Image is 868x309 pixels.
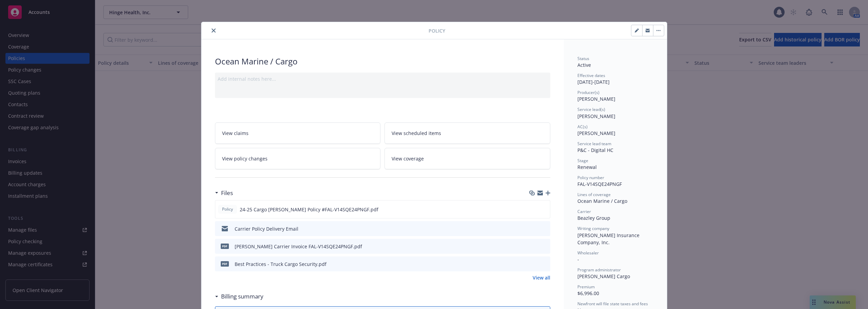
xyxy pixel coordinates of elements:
[235,225,298,232] div: Carrier Policy Delivery Email
[218,75,548,82] div: Add internal notes here...
[577,113,615,119] span: [PERSON_NAME]
[577,73,605,78] span: Effective dates
[221,189,233,197] h3: Files
[577,73,653,85] div: [DATE] - [DATE]
[215,122,381,144] a: View claims
[541,243,548,250] button: preview file
[210,26,218,35] button: close
[392,155,424,162] span: View coverage
[531,260,536,268] button: download file
[577,290,599,296] span: $6,996.00
[577,164,597,170] span: Renewal
[577,141,611,147] span: Service lead team
[221,292,263,301] h3: Billing summary
[215,148,381,169] a: View policy changes
[384,148,550,169] a: View coverage
[577,301,648,307] span: Newfront will file state taxes and fees
[577,250,599,256] span: Wholesaler
[577,192,611,197] span: Lines of coverage
[531,225,536,232] button: download file
[530,206,536,213] button: download file
[577,107,605,112] span: Service lead(s)
[577,197,653,205] div: Ocean Marine / Cargo
[221,206,234,212] span: Policy
[577,256,579,263] span: -
[221,261,229,266] span: pdf
[577,124,588,130] span: AC(s)
[577,215,610,221] span: Beazley Group
[577,96,615,102] span: [PERSON_NAME]
[541,206,547,213] button: preview file
[221,244,229,249] span: pdf
[541,260,548,268] button: preview file
[577,181,622,187] span: FAL-V14SQE24PNGF
[222,130,249,137] span: View claims
[577,209,591,214] span: Carrier
[577,62,591,68] span: Active
[533,274,550,281] a: View all
[577,56,589,61] span: Status
[577,130,615,136] span: [PERSON_NAME]
[222,155,268,162] span: View policy changes
[215,292,263,301] div: Billing summary
[577,226,609,231] span: Writing company
[392,130,441,137] span: View scheduled items
[235,260,327,268] div: Best Practices - Truck Cargo Security.pdf
[235,243,362,250] div: [PERSON_NAME] Carrier Invoice FAL-V14SQE24PNGF.pdf
[531,243,536,250] button: download file
[215,189,233,197] div: Files
[577,284,595,290] span: Premium
[577,175,604,180] span: Policy number
[577,158,588,163] span: Stage
[384,122,550,144] a: View scheduled items
[215,56,550,67] div: Ocean Marine / Cargo
[577,90,599,95] span: Producer(s)
[577,273,630,279] span: [PERSON_NAME] Cargo
[541,225,548,232] button: preview file
[577,232,641,246] span: [PERSON_NAME] Insurance Company, Inc.
[429,27,445,34] span: Policy
[240,206,378,213] span: 24-25 Cargo [PERSON_NAME] Policy #FAL-V14SQE24PNGF.pdf
[577,267,621,273] span: Program administrator
[577,147,613,153] span: P&C - Digital HC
